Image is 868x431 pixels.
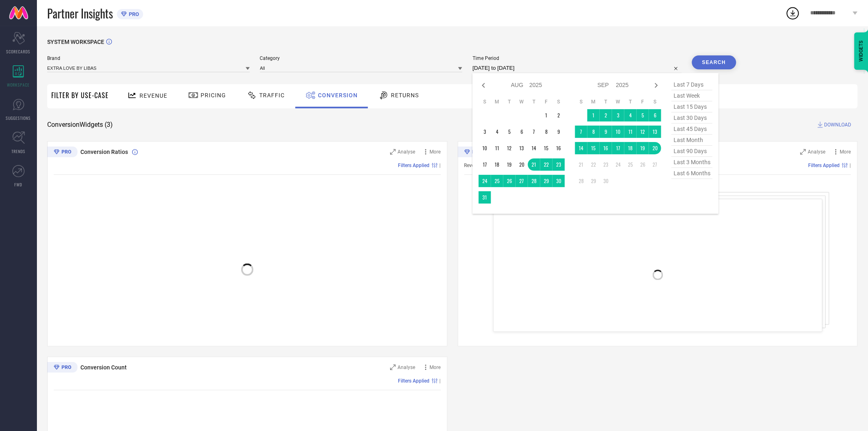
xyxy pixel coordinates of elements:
[649,109,661,122] td: Sat Sep 06 2025
[47,55,250,61] span: Brand
[47,362,78,374] div: Premium
[540,99,553,105] th: Friday
[587,109,600,122] td: Mon Sep 01 2025
[540,175,553,187] td: Fri Aug 29 2025
[440,378,441,384] span: |
[479,191,491,204] td: Sun Aug 31 2025
[516,175,528,187] td: Wed Aug 27 2025
[587,126,600,138] td: Mon Sep 08 2025
[491,142,503,154] td: Mon Aug 11 2025
[440,163,441,168] span: |
[624,142,637,154] td: Thu Sep 18 2025
[528,142,540,154] td: Thu Aug 14 2025
[479,99,491,105] th: Sunday
[612,142,624,154] td: Wed Sep 17 2025
[553,99,565,105] th: Saturday
[649,99,661,105] th: Saturday
[575,175,587,187] td: Sun Sep 28 2025
[15,181,23,188] span: FWD
[47,5,113,22] span: Partner Insights
[672,112,713,124] span: last 30 days
[809,163,840,168] span: Filters Applied
[672,157,713,168] span: last 3 months
[260,55,463,61] span: Category
[473,63,682,73] input: Select time period
[391,92,419,99] span: Returns
[575,158,587,171] td: Sun Sep 21 2025
[637,99,649,105] th: Friday
[430,365,441,370] span: More
[553,109,565,122] td: Sat Aug 02 2025
[808,149,826,155] span: Analyse
[6,115,31,121] span: SUGGESTIONS
[800,149,806,155] svg: Zoom
[672,168,713,179] span: last 6 months
[637,158,649,171] td: Fri Sep 26 2025
[503,126,516,138] td: Tue Aug 05 2025
[139,92,167,99] span: Revenue
[600,142,612,154] td: Tue Sep 16 2025
[479,80,489,90] div: Previous month
[464,163,505,168] span: Revenue (% share)
[318,92,358,99] span: Conversion
[479,158,491,171] td: Sun Aug 17 2025
[624,158,637,171] td: Thu Sep 25 2025
[692,55,736,69] button: Search
[624,109,637,122] td: Thu Sep 04 2025
[637,126,649,138] td: Fri Sep 12 2025
[587,158,600,171] td: Mon Sep 22 2025
[672,124,713,135] span: last 45 days
[600,158,612,171] td: Tue Sep 23 2025
[612,99,624,105] th: Wednesday
[458,147,488,159] div: Premium
[503,99,516,105] th: Tuesday
[600,99,612,105] th: Tuesday
[259,92,285,99] span: Traffic
[649,142,661,154] td: Sat Sep 20 2025
[479,175,491,187] td: Sun Aug 24 2025
[587,142,600,154] td: Mon Sep 15 2025
[553,175,565,187] td: Sat Aug 30 2025
[786,6,800,21] div: Open download list
[47,147,78,159] div: Premium
[491,175,503,187] td: Mon Aug 25 2025
[624,99,637,105] th: Thursday
[491,158,503,171] td: Mon Aug 18 2025
[672,79,713,90] span: last 7 days
[649,158,661,171] td: Sat Sep 27 2025
[850,163,851,168] span: |
[575,126,587,138] td: Sun Sep 07 2025
[528,158,540,171] td: Thu Aug 21 2025
[575,99,587,105] th: Sunday
[390,149,396,155] svg: Zoom
[47,121,113,129] span: Conversion Widgets ( 3 )
[528,126,540,138] td: Thu Aug 07 2025
[612,158,624,171] td: Wed Sep 24 2025
[553,158,565,171] td: Sat Aug 23 2025
[516,126,528,138] td: Wed Aug 06 2025
[11,148,25,154] span: TRENDS
[503,175,516,187] td: Tue Aug 26 2025
[80,364,127,371] span: Conversion Count
[47,39,104,45] span: SYSTEM WORKSPACE
[600,175,612,187] td: Tue Sep 30 2025
[600,126,612,138] td: Tue Sep 09 2025
[7,82,30,88] span: WORKSPACE
[540,158,553,171] td: Fri Aug 22 2025
[51,90,109,100] span: Filter By Use-Case
[672,101,713,112] span: last 15 days
[672,146,713,157] span: last 90 days
[127,11,139,17] span: PRO
[540,142,553,154] td: Fri Aug 15 2025
[553,142,565,154] td: Sat Aug 16 2025
[528,99,540,105] th: Thursday
[503,158,516,171] td: Tue Aug 19 2025
[624,126,637,138] td: Thu Sep 11 2025
[637,109,649,122] td: Fri Sep 05 2025
[516,142,528,154] td: Wed Aug 13 2025
[479,142,491,154] td: Sun Aug 10 2025
[575,142,587,154] td: Sun Sep 14 2025
[649,126,661,138] td: Sat Sep 13 2025
[430,149,441,155] span: More
[825,121,852,129] span: DOWNLOAD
